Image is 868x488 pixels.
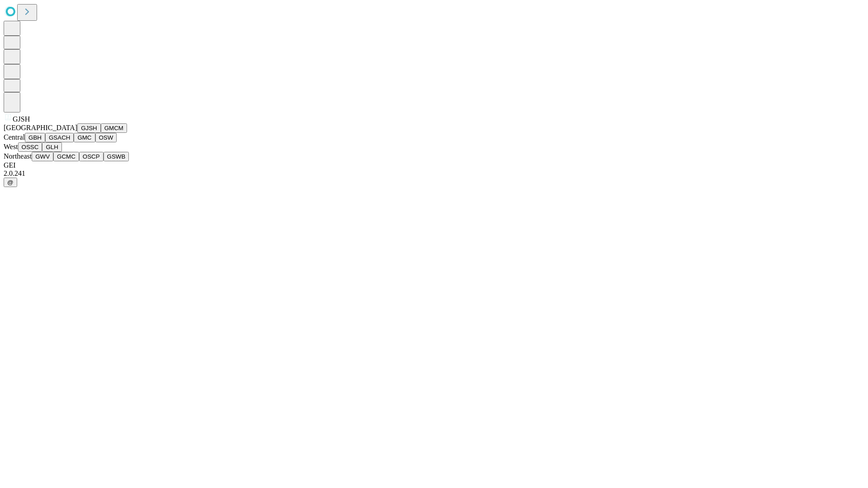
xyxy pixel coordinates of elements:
button: GMC [74,133,95,142]
div: 2.0.241 [4,169,864,178]
button: GMCM [101,123,127,133]
button: GCMC [53,152,79,161]
span: Northeast [4,152,32,160]
button: OSCP [79,152,104,161]
button: OSW [95,133,117,142]
div: GEI [4,161,864,169]
span: Central [4,133,25,141]
button: GSACH [45,133,74,142]
button: GJSH [77,123,101,133]
button: GBH [25,133,45,142]
span: West [4,143,18,150]
button: GWV [32,152,53,161]
button: GSWB [104,152,129,161]
button: OSSC [18,142,42,152]
button: @ [4,178,17,187]
button: GLH [42,142,61,152]
span: @ [7,179,14,186]
span: GJSH [13,115,30,123]
span: [GEOGRAPHIC_DATA] [4,124,77,131]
